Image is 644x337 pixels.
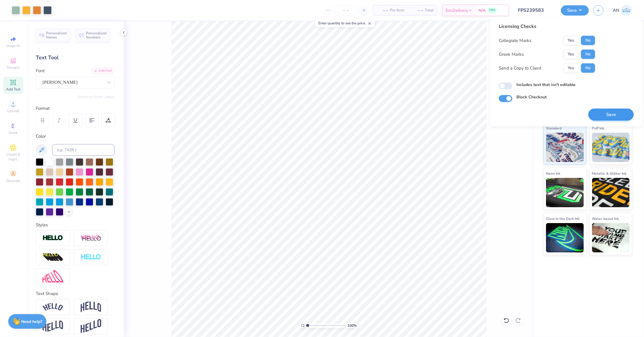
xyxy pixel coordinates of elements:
div: Format [36,105,115,112]
span: FREE [489,8,495,12]
img: Glow in the Dark Ink [546,223,584,252]
img: Neon Ink [546,178,584,207]
img: Arc [43,303,63,311]
button: No [581,36,595,45]
button: Save [588,109,634,121]
input: – – [334,5,357,16]
div: Text Shape [36,290,114,297]
span: Metallic & Glitter Ink [592,170,627,176]
button: Switch to Greek Letters [78,95,114,99]
input: Untitled Design [513,4,557,16]
img: Arlo Noche [621,5,632,16]
div: Licensing Checks [499,23,595,30]
img: Free Distort [43,270,63,283]
span: Standard [546,125,562,131]
span: Clipart & logos [3,152,23,161]
button: No [581,50,595,59]
button: Yes [563,63,579,73]
img: Puff Ink [592,133,630,162]
label: Includes text that isn't editable [516,82,576,88]
img: Negative Space [81,254,101,261]
div: Collegiate Marks [499,37,531,44]
div: Styles [36,222,114,228]
img: 3d Illusion [43,253,63,262]
span: Personalized Names [46,31,67,39]
span: Glow in the Dark Ink [546,215,579,222]
img: Rise [81,319,101,333]
span: Water based Ink [592,215,619,222]
input: e.g. 7428 c [52,144,114,156]
span: Upload [7,109,19,113]
div: Greek Marks [499,51,524,58]
img: Metallic & Glitter Ink [592,178,630,207]
label: Block Checkout [516,94,547,100]
button: Yes [563,50,579,59]
div: Enter quantity to see the price. [315,19,375,27]
div: Color [36,133,114,140]
img: Water based Ink [592,223,630,252]
span: Personalized Numbers [86,31,107,39]
span: Add Text [6,87,20,92]
button: No [581,63,595,73]
span: Decorate [6,178,20,183]
span: Designs [7,65,20,70]
span: Total [425,7,434,14]
div: Send a Copy to Client [499,65,541,71]
div: Text Tool [36,54,114,62]
div: Add Font [91,68,114,74]
a: AN [613,5,632,16]
span: Est. Delivery [446,7,468,14]
img: Flag [43,321,63,332]
span: – – [411,7,423,14]
img: Standard [546,133,584,162]
img: Shadow [81,235,101,242]
span: Image AI [6,43,20,48]
label: Font [36,68,45,74]
span: – – [376,7,388,14]
img: Arch [81,301,101,313]
span: Neon Ink [546,170,560,176]
span: Per Item [390,7,404,14]
span: AN [613,7,619,14]
span: N/A [479,7,486,14]
span: Greek [9,130,18,135]
img: Stroke [43,235,63,242]
span: 100 % [347,323,357,328]
button: Yes [563,36,579,45]
strong: Need help? [21,319,43,324]
button: Save [561,5,589,16]
span: Puff Ink [592,125,604,131]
